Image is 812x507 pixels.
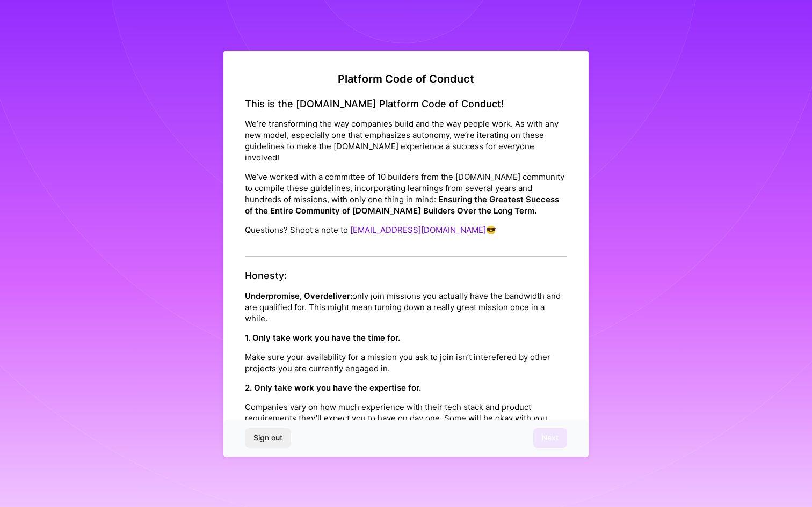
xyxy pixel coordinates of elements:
p: We’re transforming the way companies build and the way people work. As with any new model, especi... [245,118,567,163]
p: only join missions you actually have the bandwidth and are qualified for. This might mean turning... [245,290,567,324]
p: Questions? Shoot a note to 😎 [245,224,567,236]
button: Sign out [245,428,291,447]
p: We’ve worked with a committee of 10 builders from the [DOMAIN_NAME] community to compile these gu... [245,171,567,216]
p: Make sure your availability for a mission you ask to join isn’t interefered by other projects you... [245,351,567,374]
strong: Ensuring the Greatest Success of the Entire Community of [DOMAIN_NAME] Builders Over the Long Term. [245,194,559,216]
h4: Honesty: [245,270,567,282]
strong: 2. Only take work you have the expertise for. [245,383,421,393]
span: Sign out [253,432,282,443]
strong: 1. Only take work you have the time for. [245,333,400,343]
h2: Platform Code of Conduct [245,72,567,85]
p: Companies vary on how much experience with their tech stack and product requirements they’ll expe... [245,401,567,435]
strong: Underpromise, Overdeliver: [245,291,352,301]
h4: This is the [DOMAIN_NAME] Platform Code of Conduct! [245,98,567,110]
a: [EMAIL_ADDRESS][DOMAIN_NAME] [350,225,486,235]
